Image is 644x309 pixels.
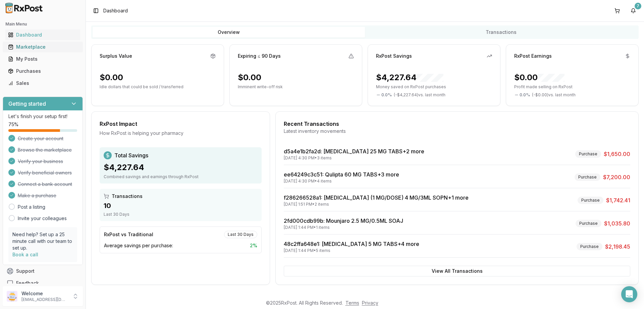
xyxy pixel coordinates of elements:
[5,65,80,77] a: Purchases
[3,277,83,289] button: Feedback
[514,53,552,59] div: RxPost Earnings
[604,150,630,158] span: $1,650.00
[621,286,637,302] div: Open Intercom Messenger
[576,220,601,227] div: Purchase
[3,42,83,52] button: Marketplace
[12,231,73,251] p: Need help? Set up a 25 minute call with our team to set up.
[18,192,56,199] span: Make a purchase
[16,280,39,287] span: Feedback
[578,197,603,204] div: Purchase
[114,151,148,159] span: Total Savings
[8,32,77,38] div: Dashboard
[104,231,153,238] div: RxPost vs Traditional
[3,66,83,76] button: Purchases
[21,290,68,297] p: Welcome
[104,162,258,173] div: $4,227.64
[8,113,77,120] p: Let's finish your setup first!
[238,84,354,90] p: Imminent write-off risk
[362,300,378,306] a: Privacy
[3,30,83,40] button: Dashboard
[5,41,80,53] a: Marketplace
[635,3,641,9] div: 7
[5,29,80,41] a: Dashboard
[284,171,399,178] a: ee64249c3c51: Qulipta 60 MG TABS+3 more
[100,130,262,137] div: How RxPost is helping your pharmacy
[103,7,128,14] nav: breadcrumb
[8,44,77,50] div: Marketplace
[284,120,630,128] div: Recent Transactions
[100,120,262,128] div: RxPost Impact
[8,121,18,128] span: 75 %
[100,72,123,83] div: $0.00
[224,231,257,238] div: Last 30 Days
[3,265,83,277] button: Support
[8,68,77,74] div: Purchases
[238,72,261,83] div: $0.00
[514,72,565,83] div: $0.00
[376,72,443,83] div: $4,227.64
[100,84,216,90] p: Idle dollars that could be sold / transferred
[104,212,258,217] div: Last 30 Days
[284,178,399,184] div: [DATE] 4:30 PM • 4 items
[12,252,38,257] a: Book a call
[18,215,67,222] a: Invite your colleagues
[112,193,143,200] span: Transactions
[5,53,80,65] a: My Posts
[284,148,424,155] a: d5a4e1b2fa2d: [MEDICAL_DATA] 25 MG TABS+2 more
[7,291,17,302] img: User avatar
[104,174,258,179] div: Combined savings and earnings through RxPost
[575,173,600,181] div: Purchase
[8,56,77,62] div: My Posts
[284,248,419,253] div: [DATE] 1:44 PM • 5 items
[18,158,63,165] span: Verify your business
[577,243,602,250] div: Purchase
[604,219,630,227] span: $1,035.80
[284,217,403,224] a: 2fd000cdb99b: Mounjaro 2.5 MG/0.5ML SOAJ
[100,53,132,59] div: Surplus Value
[21,297,68,302] p: [EMAIL_ADDRESS][DOMAIN_NAME]
[3,54,83,64] button: My Posts
[532,92,576,98] span: ( - $0.00 ) vs. last month
[104,201,258,210] div: 10
[18,169,72,176] span: Verify beneficial owners
[8,80,77,87] div: Sales
[284,266,630,276] button: View All Transactions
[5,21,80,27] h2: Main Menu
[238,53,281,59] div: Expiring ≤ 90 Days
[93,27,365,38] button: Overview
[284,202,469,207] div: [DATE] 1:51 PM • 2 items
[365,27,637,38] button: Transactions
[18,147,72,153] span: Browse the marketplace
[381,92,392,98] span: 0.0 %
[605,243,630,251] span: $2,198.45
[606,196,630,204] span: $1,742.41
[250,242,257,249] span: 2 %
[284,194,469,201] a: f286266528a1: [MEDICAL_DATA] (1 MG/DOSE) 4 MG/3ML SOPN+1 more
[18,135,63,142] span: Create your account
[18,181,72,188] span: Connect a bank account
[394,92,445,98] span: ( - $4,227.64 ) vs. last month
[284,155,424,161] div: [DATE] 4:30 PM • 3 items
[104,242,173,249] span: Average savings per purchase:
[5,77,80,89] a: Sales
[8,100,46,108] h3: Getting started
[628,5,639,16] button: 7
[103,7,128,14] span: Dashboard
[284,225,403,230] div: [DATE] 1:44 PM • 1 items
[284,128,630,135] div: Latest inventory movements
[575,150,601,158] div: Purchase
[3,3,46,13] img: RxPost Logo
[18,204,45,210] a: Post a listing
[520,92,530,98] span: 0.0 %
[603,173,630,181] span: $7,200.00
[3,78,83,89] button: Sales
[514,84,630,90] p: Profit made selling on RxPost
[345,300,359,306] a: Terms
[376,53,412,59] div: RxPost Savings
[376,84,492,90] p: Money saved on RxPost purchases
[284,241,419,247] a: 48c2ffa648e1: [MEDICAL_DATA] 5 MG TABS+4 more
